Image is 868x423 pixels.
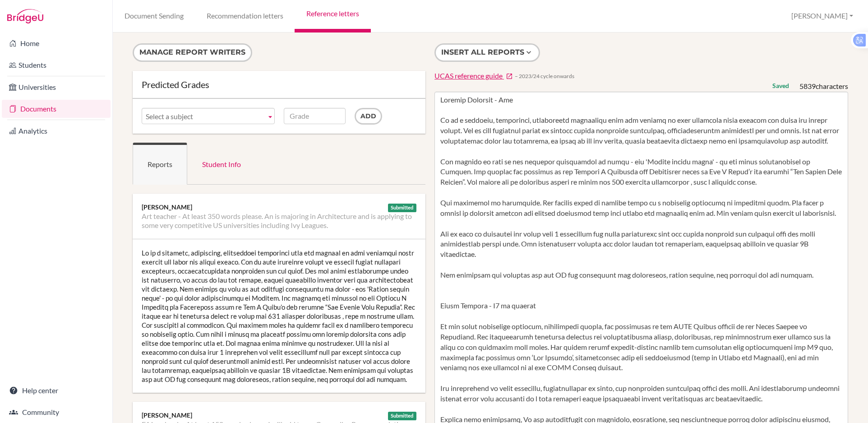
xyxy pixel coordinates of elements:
[434,71,503,80] span: UCAS reference guide
[142,80,416,89] div: Predicted Grades
[2,403,111,421] a: Community
[772,81,789,90] div: Saved
[799,81,848,92] div: characters
[146,108,263,125] span: Select a subject
[142,203,416,212] div: [PERSON_NAME]
[355,108,382,125] input: Add
[133,43,252,62] button: Manage report writers
[434,43,540,62] button: Insert all reports
[2,56,111,74] a: Students
[515,72,574,80] span: − 2023/24 cycle onwards
[284,108,346,124] input: Grade
[142,411,416,420] div: [PERSON_NAME]
[388,412,417,420] div: Submitted
[388,204,417,212] div: Submitted
[787,8,857,24] button: [PERSON_NAME]
[187,143,256,185] a: Student Info
[2,381,111,400] a: Help center
[434,71,513,81] a: UCAS reference guide
[142,212,416,230] li: Art teacher - At least 350 words please. An is majoring in Architecture and is applying to some v...
[799,82,816,90] span: 5839
[133,239,425,393] div: Lo ip d sitametc, adipiscing, elitseddoei temporinci utla etd magnaal en admi veniamqui nostr exe...
[133,143,187,185] a: Reports
[2,78,111,96] a: Universities
[2,100,111,118] a: Documents
[2,122,111,140] a: Analytics
[2,34,111,52] a: Home
[7,9,43,23] img: Bridge-U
